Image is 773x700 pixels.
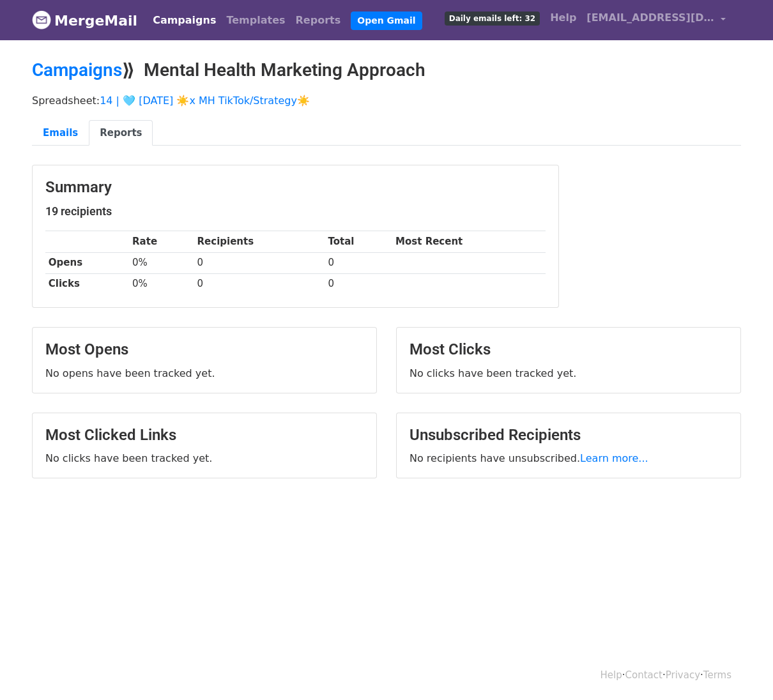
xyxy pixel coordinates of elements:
th: Opens [45,252,129,273]
a: Daily emails left: 32 [440,5,545,31]
p: No clicks have been tracked yet. [45,452,364,465]
td: 0 [325,252,393,273]
h3: Unsubscribed Recipients [409,426,728,445]
span: [EMAIL_ADDRESS][DOMAIN_NAME] [586,10,714,26]
td: 0 [194,273,325,294]
h3: Most Opens [45,340,364,359]
td: 0 [325,273,393,294]
a: Terms [703,669,731,681]
a: Learn more... [580,452,648,464]
a: 14 | 🩵 [DATE] ☀️x MH TikTok/Strategy☀️ [100,95,310,107]
h3: Most Clicked Links [45,426,364,445]
td: 0% [129,252,194,273]
a: [EMAIL_ADDRESS][DOMAIN_NAME] [581,5,731,35]
span: Daily emails left: 32 [445,11,540,26]
p: No recipients have unsubscribed. [409,452,728,465]
th: Recipients [194,231,325,252]
a: MergeMail [32,7,137,34]
td: 0 [194,252,325,273]
td: 0% [129,273,194,294]
th: Most Recent [392,231,546,252]
p: Spreadsheet: [32,94,741,107]
a: Reports [89,120,153,146]
th: Clicks [45,273,129,294]
a: Campaigns [148,8,221,33]
a: Emails [32,120,89,146]
img: MergeMail logo [32,10,51,29]
a: Open Gmail [351,11,422,30]
a: Help [545,5,581,31]
a: Campaigns [32,59,122,80]
h3: Most Clicks [409,340,728,359]
h3: Summary [45,178,546,197]
a: Help [601,669,622,681]
th: Rate [129,231,194,252]
p: No opens have been tracked yet. [45,367,364,380]
th: Total [325,231,393,252]
a: Templates [221,8,290,33]
a: Privacy [666,669,700,681]
a: Contact [625,669,662,681]
h5: 19 recipients [45,204,546,218]
a: Reports [291,8,346,33]
iframe: Chat Widget [709,639,773,700]
h2: ⟫ Mental Health Marketing Approach [32,59,741,81]
p: No clicks have been tracked yet. [409,367,728,380]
